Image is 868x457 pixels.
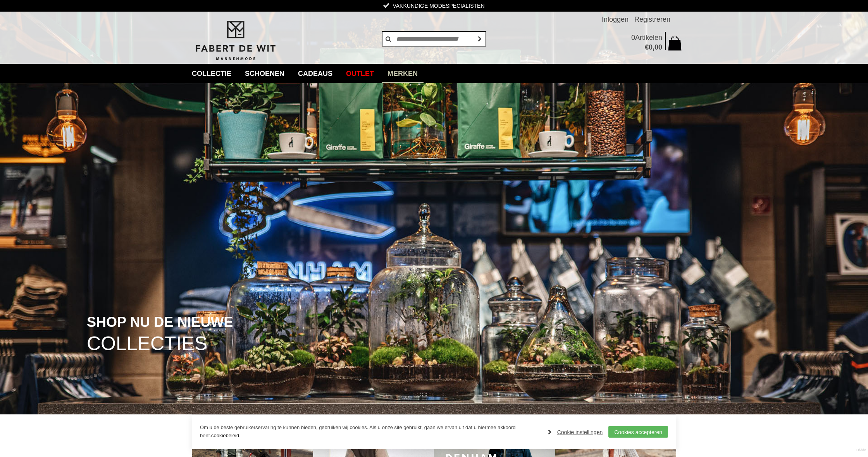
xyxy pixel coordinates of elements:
span: 0 [649,43,653,51]
a: Inloggen [602,12,629,27]
a: collectie [186,64,237,83]
span: COLLECTIES [87,334,207,354]
span: 0 [631,34,635,41]
a: Schoenen [239,64,290,83]
a: Divide [856,445,866,455]
a: Cookie instellingen [548,426,603,438]
a: Outlet [340,64,380,83]
span: Artikelen [635,34,662,41]
a: Cookies accepteren [608,426,668,438]
span: 00 [654,43,662,51]
a: Registreren [634,12,670,27]
img: Fabert de Wit [192,20,279,62]
a: Cadeaus [292,64,338,83]
span: € [645,43,649,51]
p: Om u de beste gebruikerservaring te kunnen bieden, gebruiken wij cookies. Als u onze site gebruik... [200,424,540,440]
a: cookiebeleid [211,433,239,438]
a: Merken [382,64,424,83]
span: SHOP NU DE NIEUWE [87,315,233,330]
span: , [653,43,654,51]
